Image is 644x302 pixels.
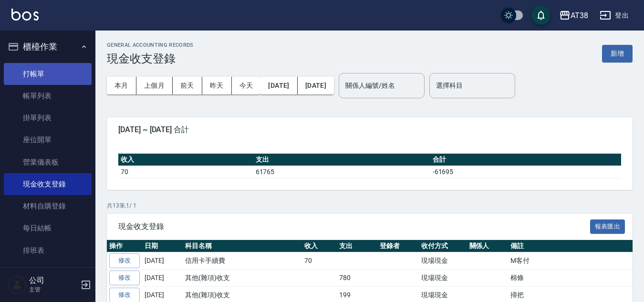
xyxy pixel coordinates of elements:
[419,270,467,287] td: 現場現金
[596,7,633,24] button: 登出
[419,240,467,252] th: 收付方式
[260,77,297,94] button: [DATE]
[4,107,92,129] a: 掛單列表
[142,270,183,287] td: [DATE]
[4,34,92,59] button: 櫃檯作業
[590,219,625,234] button: 報表匯出
[555,6,592,25] button: AT38
[4,217,92,239] a: 每日結帳
[602,49,633,58] a: 新增
[253,166,430,178] td: 61765
[11,9,39,21] img: Logo
[430,166,621,178] td: -61695
[590,221,625,230] a: 報表匯出
[4,151,92,173] a: 營業儀表板
[467,240,509,252] th: 關係人
[4,63,92,85] a: 打帳單
[302,252,337,270] td: 70
[419,252,467,270] td: 現場現金
[602,45,633,62] button: 新增
[4,173,92,195] a: 現金收支登錄
[142,240,183,252] th: 日期
[118,222,590,231] span: 現金收支登錄
[232,77,261,94] button: 今天
[29,285,78,294] p: 主管
[430,154,621,166] th: 合計
[253,154,430,166] th: 支出
[202,77,232,94] button: 昨天
[337,240,377,252] th: 支出
[118,166,253,178] td: 70
[107,42,194,48] h2: GENERAL ACCOUNTING RECORDS
[377,240,419,252] th: 登錄者
[183,252,302,270] td: 信用卡手續費
[337,270,377,287] td: 780
[109,271,140,285] a: 修改
[109,253,140,268] a: 修改
[531,6,551,25] button: save
[118,125,621,135] span: [DATE] ~ [DATE] 合計
[107,201,633,210] p: 共 13 筆, 1 / 1
[4,240,92,261] a: 排班表
[173,77,202,94] button: 前天
[302,240,337,252] th: 收入
[136,77,173,94] button: 上個月
[8,275,27,294] img: Person
[4,85,92,107] a: 帳單列表
[183,240,302,252] th: 科目名稱
[29,276,78,285] h5: 公司
[107,52,194,65] h3: 現金收支登錄
[183,270,302,287] td: 其他(雜項)收支
[107,77,136,94] button: 本月
[4,129,92,151] a: 座位開單
[4,195,92,217] a: 材料自購登錄
[571,10,588,21] div: AT38
[4,261,92,283] a: 現場電腦打卡
[107,240,142,252] th: 操作
[118,154,253,166] th: 收入
[298,77,334,94] button: [DATE]
[142,252,183,270] td: [DATE]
